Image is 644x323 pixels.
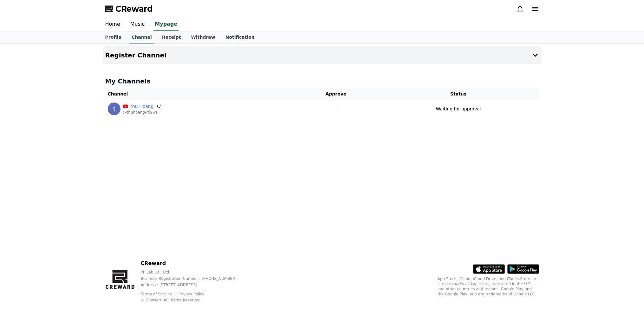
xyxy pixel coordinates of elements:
[140,292,177,296] a: Terms of Service
[140,260,247,267] p: CReward
[378,88,539,100] th: Status
[105,4,153,14] a: CReward
[105,52,166,59] h4: Register Channel
[140,270,247,275] p: YP Lab Co., Ltd.
[103,46,542,64] button: Register Channel
[100,18,125,31] a: Home
[100,31,127,43] a: Profile
[438,276,539,297] p: App Store, iCloud, iCloud Drive, and iTunes Store are service marks of Apple Inc., registered in ...
[436,106,481,112] p: Waiting for approval
[140,298,247,303] p: © CReward All Rights Reserved.
[108,102,120,115] img: thu Hoang
[129,31,154,43] a: Channel
[157,31,186,43] a: Receipt
[123,110,161,115] p: @thuhoang-rd9ws
[220,31,260,43] a: Notification
[131,103,154,110] a: thu Hoang
[140,276,247,281] p: Business Registration Number : [PHONE_NUMBER]
[115,4,153,14] span: CReward
[296,106,375,112] p: -
[125,18,150,31] a: Music
[153,18,179,31] a: Mypage
[294,88,378,100] th: Approve
[105,88,294,100] th: Channel
[179,292,205,296] a: Privacy Policy
[105,77,539,86] h4: My Channels
[186,31,220,43] a: Withdraw
[140,282,247,287] p: Address : [STREET_ADDRESS]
